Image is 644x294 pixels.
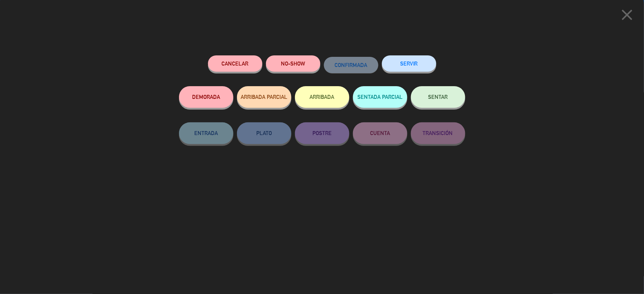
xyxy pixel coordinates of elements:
[241,94,287,100] span: ARRIBADA PARCIAL
[428,94,448,100] span: SENTAR
[411,86,465,108] button: SENTAR
[295,122,349,144] button: POSTRE
[616,5,639,27] button: close
[237,122,291,144] button: PLATO
[335,62,367,68] span: CONFIRMADA
[208,55,262,72] button: Cancelar
[353,122,407,144] button: CUENTA
[353,86,407,108] button: SENTADA PARCIAL
[382,55,436,72] button: SERVIR
[266,55,320,72] button: NO-SHOW
[179,122,233,144] button: ENTRADA
[237,86,291,108] button: ARRIBADA PARCIAL
[618,6,636,24] i: close
[324,57,378,73] button: CONFIRMADA
[179,86,233,108] button: DEMORADA
[411,122,465,144] button: TRANSICIÓN
[295,86,349,108] button: ARRIBADA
